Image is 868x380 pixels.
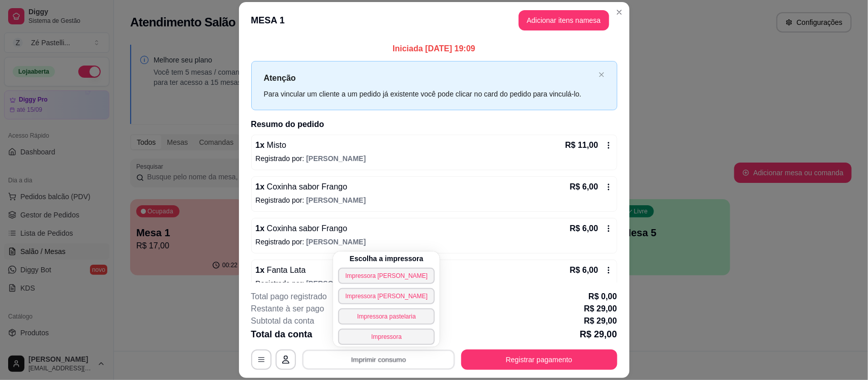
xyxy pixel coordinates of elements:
[251,118,617,131] h2: Resumo do pedido
[519,10,609,30] button: Adicionar itens namesa
[264,141,286,149] span: Misto
[239,2,630,39] header: MESA 1
[580,327,617,341] p: R$ 29,00
[306,154,366,163] span: [PERSON_NAME]
[256,223,348,235] p: 1 x
[264,182,347,191] span: Coxinha sabor Frango
[565,139,598,151] p: R$ 11,00
[302,350,455,370] button: Imprimir consumo
[256,139,287,151] p: 1 x
[264,88,594,100] div: Para vincular um cliente a um pedido já existente você pode clicar no card do pedido para vinculá...
[584,315,617,327] p: R$ 29,00
[256,181,348,193] p: 1 x
[350,254,424,264] h4: Escolha a impressora
[251,327,313,341] p: Total da conta
[256,237,613,247] p: Registrado por:
[598,72,605,78] button: close
[461,350,617,370] button: Registrar pagamento
[338,268,435,284] button: Impressora [PERSON_NAME]
[251,303,324,315] p: Restante à ser pago
[306,279,366,288] span: [PERSON_NAME]
[306,238,366,246] span: [PERSON_NAME]
[570,181,598,193] p: R$ 6,00
[264,224,347,233] span: Coxinha sabor Frango
[251,315,315,327] p: Subtotal da conta
[256,195,613,205] p: Registrado por:
[256,278,613,289] p: Registrado por:
[264,72,594,84] p: Atenção
[251,291,327,303] p: Total pago registrado
[588,291,617,303] p: R$ 0,00
[611,4,627,20] button: Close
[338,308,435,325] button: Impressora pastelaria
[338,329,435,345] button: Impressora
[256,153,613,164] p: Registrado por:
[264,266,306,274] span: Fanta Lata
[256,264,306,276] p: 1 x
[338,288,435,304] button: Impressora [PERSON_NAME]
[584,303,617,315] p: R$ 29,00
[570,223,598,235] p: R$ 6,00
[570,264,598,276] p: R$ 6,00
[251,43,617,55] p: Iniciada [DATE] 19:09
[306,196,366,204] span: [PERSON_NAME]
